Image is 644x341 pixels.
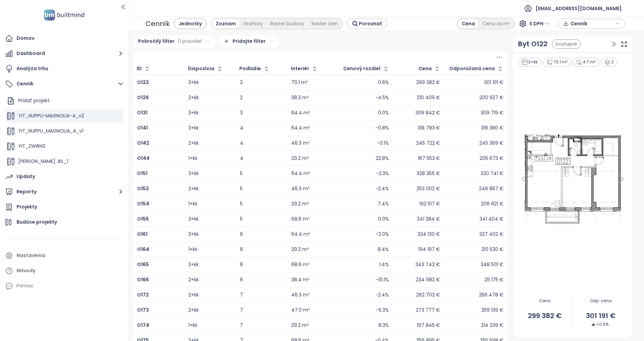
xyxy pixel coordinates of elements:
[17,282,33,290] div: Pomoc
[481,111,504,115] div: 309 719 €
[137,216,149,222] b: O155
[375,126,389,130] div: -0.8%
[518,58,542,67] div: 3+kk
[481,262,504,267] div: 348 501 €
[240,278,283,282] div: 6
[137,278,149,282] a: O166
[479,232,504,236] div: 327 402 €
[378,217,389,221] div: 0.0%
[137,276,149,283] b: O166
[417,171,440,176] div: 328 356 €
[480,156,504,161] div: 205 673 €
[17,64,48,73] div: Analýza trhu
[419,66,432,71] div: Cena
[415,262,440,267] div: 343 742 €
[137,202,149,206] a: O154
[17,34,34,42] div: Domov
[137,124,148,131] b: O141
[484,80,504,85] div: 301 191 €
[137,200,149,207] b: O154
[175,19,206,28] div: Jednotky
[240,293,283,297] div: 7
[3,32,125,45] a: Domov
[419,202,440,206] div: 192 517 €
[308,19,342,28] div: Raster cien
[481,171,504,176] div: 320 741 €
[137,308,149,312] a: O173
[240,308,283,312] div: 7
[188,202,197,206] div: 1+kk
[137,126,148,130] a: O141
[137,80,149,85] a: O122
[375,95,389,100] div: -4.5%
[291,126,310,130] div: 64.4 m²
[240,111,283,115] div: 3
[18,127,83,134] span: YIT_NUPPU_MAGNOLIA_4_v1
[291,278,310,282] div: 38.4 m²
[481,323,504,328] div: 214 239 €
[417,323,440,328] div: 197 845 €
[240,202,283,206] div: 5
[480,217,504,221] div: 341 404 €
[561,19,621,29] div: button
[240,247,283,252] div: 6
[543,58,571,67] div: 70.1 m²
[137,95,149,100] a: O126
[188,95,199,100] div: 2+kk
[17,266,35,275] div: Návody
[240,156,283,161] div: 4
[517,132,628,226] img: Floor plan
[240,262,283,267] div: 6
[573,311,628,321] span: 301 191 €
[137,322,149,329] b: O174
[188,323,197,328] div: 1+kk
[137,185,149,192] b: O152
[375,293,389,297] div: -2.4%
[418,156,440,161] div: 167 553 €
[518,39,547,49] a: Byt O122
[188,156,197,161] div: 1+kk
[137,140,149,146] b: O142
[133,35,215,48] div: Pokročilý filter
[18,143,45,149] span: YIT_ZWIRN3
[137,307,149,313] b: O173
[481,126,504,130] div: 316 380 €
[137,170,147,177] b: O151
[188,217,199,221] div: 3+kk
[188,111,199,115] div: 3+kk
[375,187,389,191] div: -2.4%
[517,298,572,304] span: Cena
[449,66,495,71] div: Odporúčaná cena
[137,187,149,191] a: O152
[573,298,628,304] span: Odp. cena
[240,80,283,85] div: 2
[219,35,279,48] div: Pridajte filter
[188,187,199,191] div: 2+kk
[188,308,199,312] div: 2+kk
[573,58,599,67] div: 4.7 m²
[137,155,150,162] b: O144
[240,187,283,191] div: 5
[5,155,123,168] div: [PERSON_NAME] JKL_1
[3,264,125,278] a: Návody
[137,156,150,161] a: O144
[5,140,123,153] div: YIT_ZWIRN3
[291,293,310,297] div: 46.3 m²
[416,308,440,312] div: 273 777 €
[3,77,125,91] button: Cenník
[517,311,572,321] span: 299 382 €
[18,158,68,165] span: [PERSON_NAME] JKL_1
[291,66,309,71] div: Interiér
[291,262,310,267] div: 68.6 m²
[137,109,147,116] b: O131
[188,232,199,236] div: 3+kk
[484,278,504,282] div: 211 175 €
[3,279,125,293] div: Pomoc
[137,66,142,71] div: ID
[137,141,149,145] a: O142
[240,232,283,236] div: 6
[240,171,283,176] div: 5
[239,66,261,71] div: Podlažie
[137,217,149,221] a: O155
